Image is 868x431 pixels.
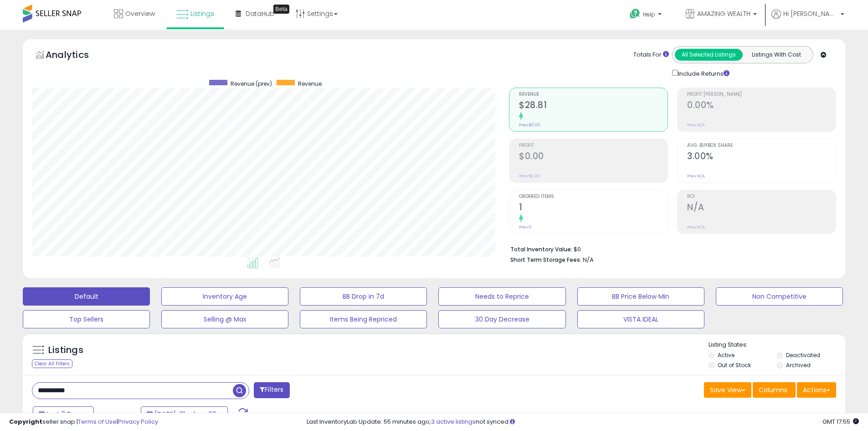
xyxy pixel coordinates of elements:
[687,92,836,97] span: Profit [PERSON_NAME]
[273,5,289,14] div: Tooltip anchor
[141,406,228,422] button: [DATE]-31 - Aug-06
[718,361,751,369] label: Out of Stock
[704,382,751,398] button: Save View
[687,224,705,230] small: Prev: N/A
[697,9,750,18] span: AMAZING WEALTH
[161,287,288,306] button: Inventory Age
[519,202,668,214] h2: 1
[718,351,734,359] label: Active
[577,310,704,328] button: VISTA IDEAL
[23,287,150,306] button: Default
[786,361,811,369] label: Archived
[46,48,107,63] h5: Analytics
[510,245,572,253] b: Total Inventory Value:
[510,256,581,264] b: Short Term Storage Fees:
[510,243,829,254] li: $0
[643,10,655,18] span: Help
[687,100,836,112] h2: 0.00%
[786,351,820,359] label: Deactivated
[687,122,705,128] small: Prev: N/A
[48,344,83,357] h5: Listings
[190,9,214,18] span: Listings
[231,80,272,88] span: Revenue (prev)
[519,92,668,97] span: Revenue
[154,410,216,419] span: [DATE]-31 - Aug-06
[687,194,836,199] span: ROI
[300,287,427,306] button: BB Drop in 7d
[687,202,836,214] h2: N/A
[125,9,155,18] span: Overview
[753,382,796,398] button: Columns
[633,51,669,59] div: Totals For
[519,194,668,199] span: Ordered Items
[32,359,72,368] div: Clear All Filters
[300,310,427,328] button: Items Being Repriced
[577,287,704,306] button: BB Price Below Min
[519,122,540,128] small: Prev: $0.00
[622,1,671,30] a: Help
[438,287,565,306] button: Needs to Reprice
[783,9,838,18] span: Hi [PERSON_NAME]
[161,310,288,328] button: Selling @ Max
[254,382,289,398] button: Filters
[519,100,668,112] h2: $28.81
[519,143,668,148] span: Profit
[687,143,836,148] span: Avg. Buybox Share
[675,49,743,61] button: All Selected Listings
[23,310,150,328] button: Top Sellers
[665,68,740,78] div: Include Returns
[307,418,859,426] div: Last InventoryLab Update: 55 minutes ago, not synced.
[709,341,845,349] p: Listing States:
[246,9,274,18] span: DataHub
[759,385,787,395] span: Columns
[797,382,836,398] button: Actions
[716,287,843,306] button: Non Competitive
[9,417,42,426] strong: Copyright
[519,224,532,230] small: Prev: 0
[583,255,594,264] span: N/A
[298,80,322,88] span: Revenue
[519,173,540,179] small: Prev: $0.00
[519,151,668,163] h2: $0.00
[771,9,844,30] a: Hi [PERSON_NAME]
[78,417,117,426] a: Terms of Use
[687,173,705,179] small: Prev: N/A
[9,418,158,426] div: seller snap | |
[742,49,810,61] button: Listings With Cost
[438,310,565,328] button: 30 Day Decrease
[629,8,641,20] i: Get Help
[431,417,476,426] a: 3 active listings
[46,410,82,419] span: Last 7 Days
[95,410,137,419] span: Compared to:
[687,151,836,163] h2: 3.00%
[822,417,859,426] span: 2025-08-15 17:55 GMT
[33,406,94,422] button: Last 7 Days
[118,417,158,426] a: Privacy Policy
